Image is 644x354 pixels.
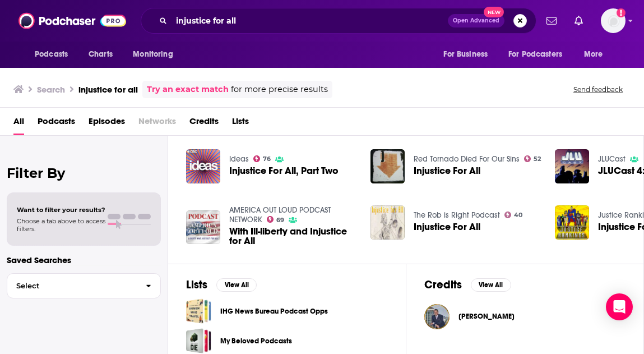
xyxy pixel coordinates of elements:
span: [PERSON_NAME] [458,312,515,321]
p: Saved Searches [7,255,161,265]
a: Kevin Trudeau [458,312,515,321]
button: open menu [501,44,578,65]
a: IHG News Bureau Podcast Opps [186,298,211,324]
a: Podcasts [38,112,75,135]
input: Search podcasts, credits, & more... [172,12,448,30]
a: Injustice For All, Part Two [229,166,339,176]
img: Kevin Trudeau [424,304,450,329]
a: Show notifications dropdown [570,11,587,30]
a: Red Tornado Died For Our Sins [414,154,520,164]
a: Show notifications dropdown [542,11,561,30]
span: Monitoring [133,47,173,62]
button: View All [471,278,511,292]
img: Injustice For All, Part Two [186,149,220,183]
img: With Ill-liberty and Injustice for All [186,210,220,245]
h2: Credits [424,278,462,292]
a: My Beloved Podcasts [186,328,211,353]
button: Show profile menu [601,8,626,33]
img: Injustice For All [555,205,589,240]
span: Charts [89,47,113,62]
span: More [584,47,603,62]
span: 40 [514,213,522,218]
img: Podchaser - Follow, Share and Rate Podcasts [18,10,126,31]
h3: Search [37,84,65,95]
span: 69 [276,218,284,223]
button: Send feedback [570,85,626,94]
span: Logged in as megcassidy [601,8,626,33]
a: JLUCast [598,154,626,164]
button: open menu [435,44,502,65]
span: 76 [263,157,271,162]
span: For Podcasters [508,47,562,62]
span: for more precise results [231,83,328,96]
a: ListsView All [186,278,257,292]
a: Charts [81,44,119,65]
button: open menu [27,44,82,65]
button: open menu [125,44,187,65]
span: Networks [138,112,176,135]
span: Select [7,282,137,289]
svg: Add a profile image [617,8,626,17]
img: Injustice For All [370,205,405,240]
a: 40 [504,212,523,218]
span: Podcasts [35,47,68,62]
a: Lists [232,112,249,135]
img: User Profile [601,8,626,33]
button: Select [7,273,161,298]
button: Kevin TrudeauKevin Trudeau [424,298,626,334]
a: Ideas [229,154,249,164]
a: My Beloved Podcasts [220,335,292,347]
h2: Lists [186,278,207,292]
a: The Rob is Right Podcast [414,210,500,220]
span: Open Advanced [453,18,499,24]
a: 76 [253,155,271,162]
span: New [484,7,504,17]
button: View All [216,278,257,292]
a: All [13,112,24,135]
a: CreditsView All [424,278,511,292]
button: Open AdvancedNew [448,14,504,27]
a: Try an exact match [147,83,229,96]
a: Episodes [89,112,125,135]
h2: Filter By [7,165,161,181]
a: Credits [189,112,219,135]
div: Open Intercom Messenger [606,293,633,320]
span: Choose a tab above to access filters. [17,217,105,233]
a: AMERICA OUT LOUD PODCAST NETWORK [229,205,331,224]
a: 69 [267,216,285,223]
a: 52 [524,155,541,162]
span: Want to filter your results? [17,206,105,214]
img: Injustice For All [370,149,405,183]
a: With Ill-liberty and Injustice for All [229,227,357,246]
a: Injustice For All [414,222,480,232]
div: Search podcasts, credits, & more... [141,8,536,34]
span: 52 [534,157,541,162]
a: IHG News Bureau Podcast Opps [220,305,328,318]
button: open menu [576,44,617,65]
a: Injustice For All [414,166,480,176]
img: JLUCast 4: “Injustice for All” [555,149,589,183]
span: For Business [443,47,488,62]
h3: injustice for all [78,84,138,95]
